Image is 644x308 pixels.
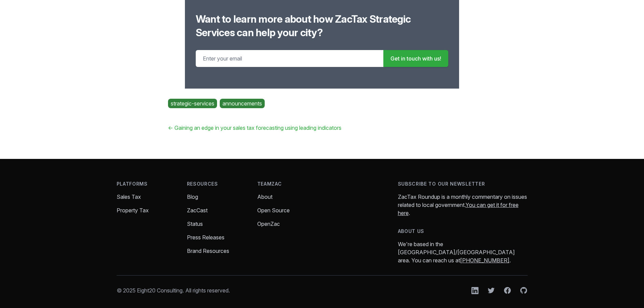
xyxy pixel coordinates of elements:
p: We're based in the [GEOGRAPHIC_DATA]/[GEOGRAPHIC_DATA] area. You can reach us at . [398,240,528,264]
a: strategic-services [168,99,217,108]
a: Property Tax [117,207,149,214]
a: announcements [220,99,265,108]
h4: About us [398,228,528,235]
a: [PHONE_NUMBER] [460,257,509,264]
a: Sales Tax [117,193,141,200]
button: Get in touch with us! [383,50,448,67]
h4: Platforms [117,181,176,187]
a: About [257,193,272,200]
h2: Want to learn more about how ZacTax Strategic Services can help your city? [196,12,448,39]
a: Open Source [257,207,290,214]
a: Status [187,220,203,227]
a: Blog [187,193,198,200]
h4: Resources [187,181,246,187]
a: Press Releases [187,234,224,241]
a: ZacCast [187,207,208,214]
p: ZacTax Roundup is a monthly commentary on issues related to local government. . [398,193,528,217]
a: ← Gaining an edge in your sales tax forecasting using leading indicators [168,124,341,131]
p: © 2025 Eight20 Consulting. All rights reserved. [117,286,230,294]
h4: TeamZac [257,181,317,187]
a: OpenZac [257,220,280,227]
h4: Subscribe to our newsletter [398,181,528,187]
a: Brand Resources [187,247,229,254]
input: Email address [196,50,383,67]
